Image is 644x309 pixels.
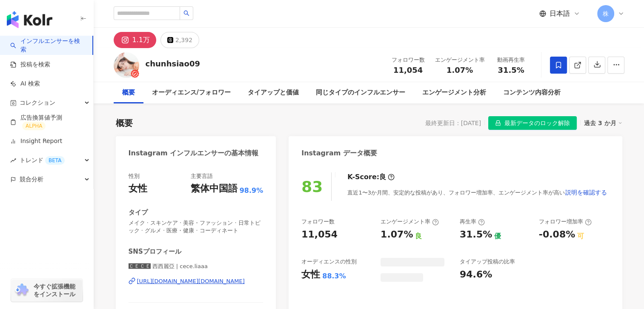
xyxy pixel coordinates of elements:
[301,149,377,158] div: Instagram データ概要
[393,66,423,74] span: 11,054
[447,66,473,74] span: 1.07%
[45,156,65,165] div: BETA
[584,117,622,129] div: 過去 3 か月
[20,151,65,170] span: トレンド
[347,184,607,201] div: 直近1〜3か月間、安定的な投稿があり、フォロワー増加率、エンゲージメント率が高い
[301,258,357,266] div: オーディエンスの性別
[495,56,527,64] div: 動画再生率
[425,120,481,126] div: 最終更新日：[DATE]
[460,218,485,226] div: 再生率
[301,268,320,281] div: 女性
[539,228,575,241] div: -0.08%
[301,228,338,241] div: 11,054
[137,278,245,285] div: [URL][DOMAIN_NAME][DOMAIN_NAME]
[347,172,395,182] div: K-Score :
[379,172,386,182] div: 良
[34,283,80,298] span: 今すぐ拡張機能をインストール
[316,88,405,98] div: 同じタイプのインフルエンサー
[10,37,86,54] a: searchインフルエンサーを検索
[577,232,584,241] div: 可
[504,117,570,130] span: 最新データのロック解除
[132,34,150,46] div: 1.1万
[175,34,192,46] div: 2,392
[122,88,135,98] div: 概要
[460,228,492,241] div: 31.5%
[114,52,139,78] img: KOL Avatar
[116,117,133,129] div: 概要
[20,93,55,112] span: コレクション
[129,182,147,195] div: 女性
[183,10,189,16] span: search
[10,157,16,163] span: rise
[495,120,501,126] span: lock
[10,80,40,88] a: AI 検索
[494,232,501,241] div: 優
[565,184,607,201] button: 説明を確認する
[10,114,86,131] a: 広告換算値予測ALPHA
[11,279,83,302] a: chrome extension今すぐ拡張機能をインストール
[498,66,524,74] span: 31.5%
[422,88,486,98] div: エンゲージメント分析
[191,172,213,180] div: 主要言語
[301,218,335,226] div: フォロワー数
[129,149,259,158] div: Instagram インフルエンサーの基本情報
[460,258,515,266] div: タイアップ投稿の比率
[10,137,62,146] a: Insight Report
[152,88,231,98] div: オーディエンス/フォロワー
[129,208,148,217] div: タイプ
[191,182,238,195] div: 繁体中国語
[248,88,299,98] div: タイアップと価値
[129,247,181,256] div: SNSプロフィール
[503,88,561,98] div: コンテンツ内容分析
[539,218,592,226] div: フォロワー増加率
[322,272,346,281] div: 88.3%
[381,218,439,226] div: エンゲージメント率
[435,56,485,64] div: エンゲージメント率
[240,186,263,195] span: 98.9%
[7,11,52,28] img: logo
[129,219,263,235] span: メイク · スキンケア · 美容・ファッション · 日常トピック · グルメ · 医療・健康 · コーディネート
[550,9,570,18] span: 日本語
[129,172,140,180] div: 性別
[392,56,425,64] div: フォロワー数
[10,60,50,69] a: 投稿を検索
[20,170,43,189] span: 競合分析
[381,228,413,241] div: 1.07%
[146,58,200,69] div: chunhsiao09
[460,268,492,281] div: 94.6%
[129,278,263,285] a: [URL][DOMAIN_NAME][DOMAIN_NAME]
[603,9,609,18] span: 株
[160,32,199,48] button: 2,392
[415,232,422,241] div: 良
[14,283,30,297] img: chrome extension
[565,189,607,196] span: 説明を確認する
[301,178,323,195] div: 83
[114,32,156,48] button: 1.1万
[488,116,577,130] button: 最新データのロック解除
[129,263,263,270] span: 🅲🅴🅲🅴 西西麗亞 | cece.liaaa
